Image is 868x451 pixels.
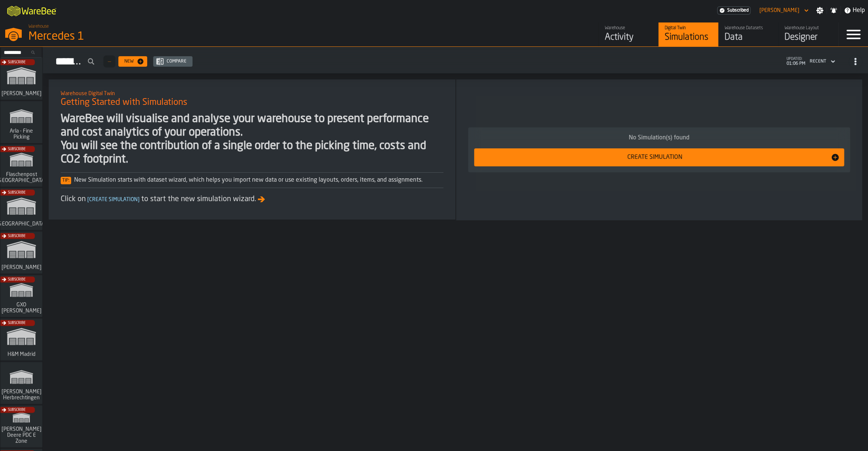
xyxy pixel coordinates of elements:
[8,234,25,238] span: Subscribe
[164,59,189,64] div: Compare
[778,22,838,46] a: link-to-/wh/i/a24a3e22-db74-4543-ba93-f633e23cdb4e/designer
[786,57,805,61] span: updated:
[605,25,652,31] div: Warehouse
[658,22,718,46] a: link-to-/wh/i/a24a3e22-db74-4543-ba93-f633e23cdb4e/simulations
[605,31,652,43] div: Activity
[118,56,147,67] button: button-New
[718,22,778,46] a: link-to-/wh/i/a24a3e22-db74-4543-ba93-f633e23cdb4e/data
[756,6,810,15] div: DropdownMenuValue-Sebastian Petruch Petruch
[8,408,25,412] span: Subscribe
[61,112,443,166] div: WareBee will visualise and analyse your warehouse to present performance and cost analytics of yo...
[153,56,192,67] button: button-Compare
[8,321,25,325] span: Subscribe
[853,6,865,15] span: Help
[0,275,42,318] a: link-to-/wh/i/baca6aa3-d1fc-43c0-a604-2a1c9d5db74d/simulations
[61,97,187,109] span: Getting Started with Simulations
[61,176,443,185] div: New Simulation starts with dataset wizard, which helps you import new data or use existing layout...
[827,7,840,14] label: button-toggle-Notifications
[86,197,141,202] span: Create Simulation
[28,30,231,43] div: Mercedes 1
[55,85,449,112] div: title-Getting Started with Simulations
[28,24,49,29] span: Warehouse
[725,31,772,43] div: Data
[100,55,118,67] div: ButtonLoadMore-Load More-Prev-First-Last
[0,405,42,449] a: link-to-/wh/i/9d85c013-26f4-4c06-9c7d-6d35b33af13a/simulations
[759,7,799,13] div: DropdownMenuValue-Sebastian Petruch Petruch
[8,191,25,195] span: Subscribe
[49,79,455,220] div: ItemListCard-
[61,194,443,205] div: Click on to start the new simulation wizard.
[665,25,712,31] div: Digital Twin
[43,47,868,73] h2: button-Simulations
[61,177,71,184] span: Tip:
[121,59,137,64] div: New
[838,22,868,46] label: button-toggle-Menu
[0,145,42,188] a: link-to-/wh/i/a0d9589e-ccad-4b62-b3a5-e9442830ef7e/simulations
[456,79,862,220] div: ItemListCard-
[8,278,25,282] span: Subscribe
[108,59,111,64] span: —
[8,60,25,64] span: Subscribe
[61,89,443,97] h2: Sub Title
[474,133,844,142] div: No Simulation(s) found
[841,6,868,15] label: button-toggle-Help
[665,31,712,43] div: Simulations
[784,31,832,43] div: Designer
[598,22,658,46] a: link-to-/wh/i/a24a3e22-db74-4543-ba93-f633e23cdb4e/feed/
[810,59,826,64] div: DropdownMenuValue-4
[717,6,750,15] a: link-to-/wh/i/a24a3e22-db74-4543-ba93-f633e23cdb4e/settings/billing
[87,197,89,202] span: [
[0,231,42,275] a: link-to-/wh/i/1653e8cc-126b-480f-9c47-e01e76aa4a88/simulations
[479,153,831,162] div: Create Simulation
[813,7,826,14] label: button-toggle-Settings
[717,6,750,15] div: Menu Subscription
[725,25,772,31] div: Warehouse Datasets
[784,25,832,31] div: Warehouse Layout
[0,58,42,101] a: link-to-/wh/i/72fe6713-8242-4c3c-8adf-5d67388ea6d5/simulations
[3,128,39,140] span: Arla - Fine Picking
[138,197,140,202] span: ]
[807,57,837,66] div: DropdownMenuValue-4
[0,101,42,145] a: link-to-/wh/i/48cbecf7-1ea2-4bc9-a439-03d5b66e1a58/simulations
[786,61,805,66] span: 01:06 PM
[0,188,42,231] a: link-to-/wh/i/b5402f52-ce28-4f27-b3d4-5c6d76174849/simulations
[0,362,42,405] a: link-to-/wh/i/f0a6b354-7883-413a-84ff-a65eb9c31f03/simulations
[474,148,844,166] button: button-Create Simulation
[727,8,749,13] span: Subscribed
[0,318,42,362] a: link-to-/wh/i/0438fb8c-4a97-4a5b-bcc6-2889b6922db0/simulations
[8,147,25,151] span: Subscribe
